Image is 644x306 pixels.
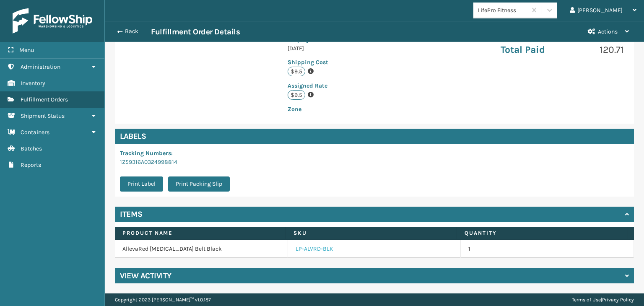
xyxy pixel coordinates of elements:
div: | [572,293,634,306]
p: $9.5 [288,90,305,100]
a: Terms of Use [572,297,601,303]
a: 1Z59316A0324998814 [120,158,177,166]
h4: Labels [115,129,634,144]
img: logo [13,8,92,34]
td: AllevaRed [MEDICAL_DATA] Belt Black [115,240,288,258]
a: LP-ALVRD-BLK [296,245,333,253]
button: Print Packing Slip [168,176,230,192]
span: Fulfillment Orders [21,96,68,103]
span: Tracking Numbers : [120,150,173,157]
p: Copyright 2023 [PERSON_NAME]™ v 1.0.187 [115,293,211,306]
p: Total Paid [501,44,557,56]
p: [DATE] [288,44,398,53]
h3: Fulfillment Order Details [151,27,240,37]
label: Quantity [465,229,620,237]
label: SKU [293,229,449,237]
div: LifePro Fitness [478,6,527,15]
a: Privacy Policy [602,297,634,303]
td: 1 [461,240,634,258]
span: Menu [19,47,34,54]
button: Print Label [120,176,163,192]
h4: Items [120,209,143,219]
button: Actions [580,21,636,42]
p: 120.71 [567,44,624,56]
span: Containers [21,129,49,136]
span: Actions [598,28,618,35]
span: Administration [21,63,60,70]
p: $9.5 [288,67,305,76]
p: Shipping Cost [288,58,398,67]
span: Batches [21,145,42,152]
p: Zone [288,105,398,114]
h4: View Activity [120,271,171,281]
span: Reports [21,161,41,169]
button: Back [112,28,151,35]
label: Product Name [122,229,278,237]
p: Assigned Rate [288,81,398,90]
span: Shipment Status [21,112,65,119]
span: Inventory [21,80,45,87]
